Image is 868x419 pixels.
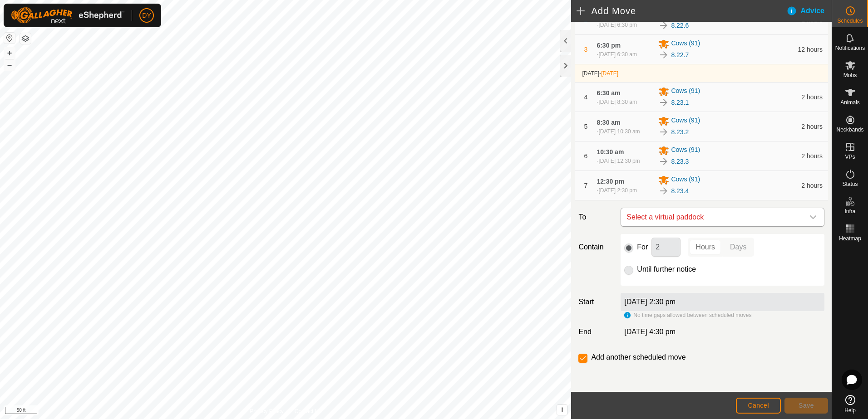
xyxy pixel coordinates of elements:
[4,59,15,70] button: –
[801,16,823,24] span: 2 hours
[799,402,814,409] span: Save
[597,186,636,195] div: -
[784,398,828,414] button: Save
[671,50,689,60] a: 8.22.7
[839,236,861,241] span: Heatmap
[624,328,676,336] span: [DATE] 4:30 pm
[671,98,689,107] a: 8.23.1
[597,148,624,156] span: 10:30 am
[142,11,151,20] span: DY
[597,42,621,49] span: 6:30 pm
[843,73,857,78] span: Mobs
[671,186,689,196] a: 8.23.4
[11,7,124,24] img: Gallagher Logo
[20,33,31,44] button: Map Layers
[575,297,617,307] label: Start
[584,182,588,189] span: 7
[837,18,863,24] span: Schedules
[658,127,669,137] img: To
[786,5,832,16] div: Advice
[736,398,781,414] button: Cancel
[623,208,804,226] span: Select a virtual paddock
[561,406,563,414] span: i
[598,158,640,164] span: [DATE] 12:30 pm
[584,16,588,24] span: 2
[658,97,669,108] img: To
[598,99,636,105] span: [DATE] 8:30 am
[801,152,823,160] span: 2 hours
[624,298,676,306] label: [DATE] 2:30 pm
[599,70,618,77] span: -
[575,208,617,227] label: To
[575,326,617,337] label: End
[575,242,617,253] label: Contain
[584,93,588,101] span: 4
[591,354,686,361] label: Add another scheduled move
[4,48,15,58] button: +
[598,22,636,28] span: [DATE] 6:30 pm
[836,127,863,132] span: Neckbands
[577,5,786,16] h2: Add Move
[633,312,751,318] span: No time gaps allowed between scheduled moves
[598,51,636,58] span: [DATE] 6:30 am
[601,70,618,77] span: [DATE]
[597,119,620,126] span: 8:30 am
[658,185,669,196] img: To
[658,156,669,167] img: To
[801,182,823,189] span: 2 hours
[584,123,588,130] span: 5
[844,209,855,214] span: Infra
[597,21,636,29] div: -
[798,46,823,53] span: 12 hours
[801,123,823,130] span: 2 hours
[598,187,636,194] span: [DATE] 2:30 pm
[582,70,599,77] span: [DATE]
[671,145,700,156] span: Cows (91)
[842,181,858,187] span: Status
[557,405,567,415] button: i
[637,266,696,273] label: Until further notice
[835,45,865,51] span: Notifications
[598,128,640,135] span: [DATE] 10:30 am
[584,46,588,53] span: 3
[637,244,648,251] label: For
[658,20,669,31] img: To
[671,127,689,137] a: 8.23.2
[844,408,856,413] span: Help
[597,157,640,165] div: -
[597,178,624,185] span: 12:30 pm
[801,93,823,101] span: 2 hours
[671,157,689,166] a: 8.23.3
[597,127,640,136] div: -
[597,98,636,106] div: -
[748,402,769,409] span: Cancel
[671,116,700,127] span: Cows (91)
[671,175,700,185] span: Cows (91)
[671,39,700,49] span: Cows (91)
[671,86,700,97] span: Cows (91)
[584,152,588,160] span: 6
[832,391,868,417] a: Help
[295,407,321,415] a: Contact Us
[845,154,855,160] span: VPs
[840,100,860,105] span: Animals
[804,208,822,226] div: dropdown trigger
[597,50,636,58] div: -
[597,89,620,97] span: 6:30 am
[4,33,15,44] button: Reset Map
[658,49,669,60] img: To
[671,21,689,30] a: 8.22.6
[250,407,284,415] a: Privacy Policy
